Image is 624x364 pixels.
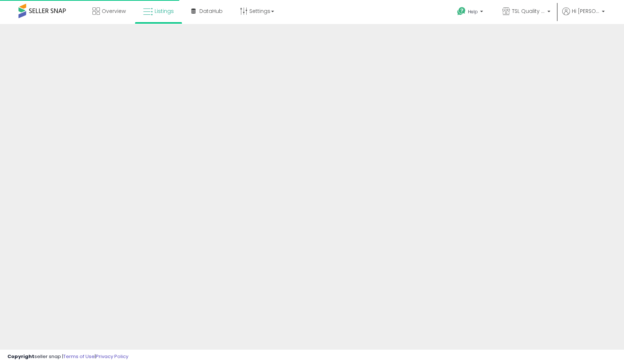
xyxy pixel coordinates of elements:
[451,1,490,24] a: Help
[457,7,466,16] i: Get Help
[468,8,478,15] span: Help
[562,7,605,24] a: Hi [PERSON_NAME]
[199,7,223,15] span: DataHub
[512,7,545,15] span: TSL Quality Products
[572,7,600,15] span: Hi [PERSON_NAME]
[155,7,174,15] span: Listings
[102,7,126,15] span: Overview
